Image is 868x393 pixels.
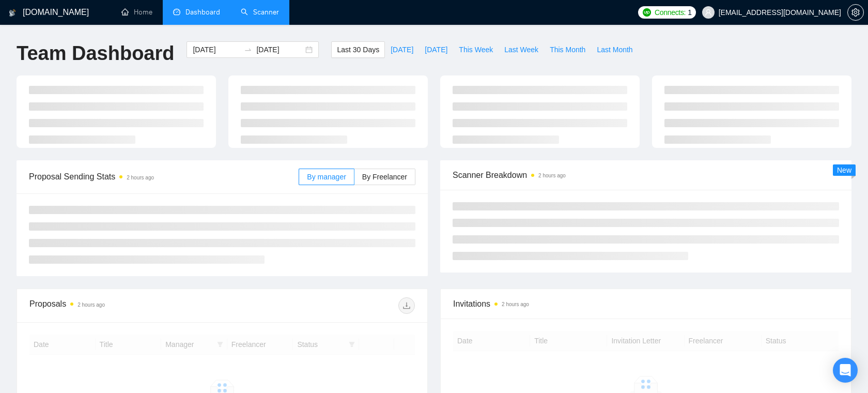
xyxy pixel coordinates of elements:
button: [DATE] [385,41,419,58]
span: Invitations [453,297,839,310]
button: [DATE] [419,41,453,58]
span: [DATE] [425,44,447,55]
input: End date [256,44,303,55]
img: logo [9,5,16,21]
button: Last Week [499,41,544,58]
span: to [244,46,252,54]
div: Open Intercom Messenger [833,358,858,383]
span: 1 [688,7,692,18]
span: dashboard [173,8,180,16]
span: By manager [307,173,346,181]
span: swap-right [244,46,252,54]
span: This Week [459,44,493,55]
span: user [705,9,712,16]
span: Last 30 Days [337,44,379,55]
time: 2 hours ago [127,175,154,180]
span: Proposal Sending Stats [29,170,299,183]
span: Last Week [504,44,538,55]
input: Start date [193,44,240,55]
button: Last 30 Days [331,41,385,58]
div: Proposals [29,297,222,314]
span: New [837,166,851,174]
button: Last Month [591,41,638,58]
span: setting [848,8,863,17]
h1: Team Dashboard [17,41,174,66]
span: Last Month [597,44,632,55]
a: homeHome [121,8,152,17]
span: Connects: [655,7,686,18]
a: searchScanner [241,8,279,17]
button: setting [847,4,864,21]
time: 2 hours ago [538,173,566,178]
a: setting [847,8,864,17]
span: This Month [550,44,585,55]
span: [DATE] [391,44,413,55]
span: By Freelancer [362,173,407,181]
img: upwork-logo.png [643,8,651,17]
span: Dashboard [185,8,220,17]
button: This Month [544,41,591,58]
time: 2 hours ago [502,301,529,307]
time: 2 hours ago [78,302,105,308]
span: Scanner Breakdown [453,169,839,182]
button: This Week [453,41,499,58]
